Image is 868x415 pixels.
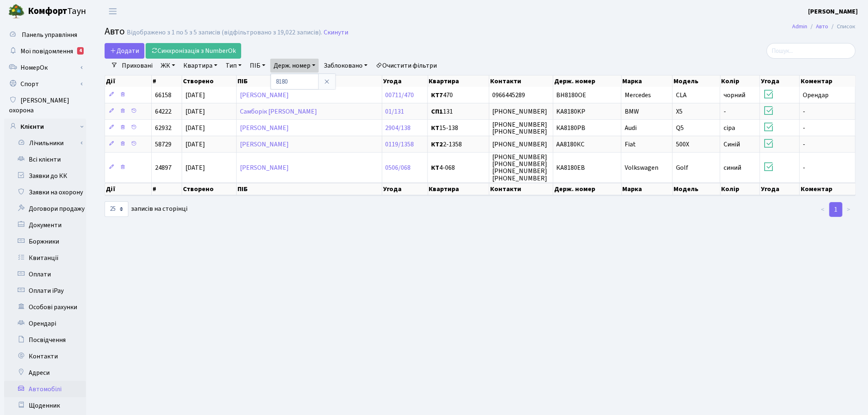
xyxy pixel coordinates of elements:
[428,183,490,195] th: Квартира
[431,125,485,131] span: 15-138
[721,183,761,195] th: Колір
[382,75,428,87] th: Угода
[324,29,348,36] a: Скинути
[721,75,761,87] th: Колір
[493,91,525,100] span: 0966445289
[4,283,86,299] a: Оплати iPay
[103,5,123,18] button: Переключити навігацію
[105,75,152,87] th: Дії
[4,348,86,365] a: Контакти
[4,43,86,59] a: Мої повідомлення4
[4,381,86,397] a: Автомобілі
[185,123,205,132] span: [DATE]
[816,22,829,31] a: Авто
[4,119,86,135] a: Клієнти
[386,140,414,149] a: 0119/1358
[431,108,485,115] span: 131
[4,299,86,315] a: Особові рахунки
[803,91,829,100] span: Орендар
[158,59,178,73] a: ЖК
[622,75,673,87] th: Марка
[119,59,156,73] a: Приховані
[4,315,86,332] a: Орендарі
[625,140,636,149] span: Fiat
[386,163,411,172] a: 0506/068
[676,107,683,116] span: X5
[625,123,637,132] span: Audi
[493,153,548,182] span: [PHONE_NUMBER] [PHONE_NUMBER] [PHONE_NUMBER] [PHONE_NUMBER]
[493,107,548,116] span: [PHONE_NUMBER]
[155,163,171,172] span: 24897
[28,5,67,18] b: Комфорт
[800,75,856,87] th: Коментар
[270,59,319,73] a: Держ. номер
[28,5,86,18] span: Таун
[673,75,720,87] th: Модель
[803,163,806,172] span: -
[676,123,684,132] span: Q5
[4,151,86,168] a: Всі клієнти
[676,91,687,100] span: CLA
[185,140,205,149] span: [DATE]
[4,233,86,250] a: Боржники
[105,201,187,217] label: записів на сторінці
[803,107,806,116] span: -
[9,135,86,151] a: Лічильники
[22,30,77,39] span: Панель управління
[553,183,621,195] th: Держ. номер
[372,59,440,73] a: Очистити фільтри
[155,91,171,100] span: 66158
[625,91,651,100] span: Mercedes
[724,123,735,132] span: сіра
[237,75,382,87] th: ПІБ
[557,140,585,149] span: АА8180КС
[155,140,171,149] span: 58729
[489,75,553,87] th: Контакти
[4,92,86,119] a: [PERSON_NAME] охорона
[431,91,443,100] b: КТ7
[724,163,741,172] span: синий
[760,75,800,87] th: Угода
[557,91,587,100] span: BH8180OE
[780,18,868,35] nav: breadcrumb
[676,140,689,149] span: 500X
[431,164,485,171] span: 4-068
[829,202,843,217] a: 1
[625,107,639,116] span: BMW
[77,47,84,55] div: 4
[240,107,317,116] a: Самборік [PERSON_NAME]
[431,141,485,148] span: 2-1358
[182,75,237,87] th: Створено
[240,91,289,100] a: [PERSON_NAME]
[767,43,856,59] input: Пошук...
[8,3,25,20] img: logo.png
[105,183,152,195] th: Дії
[4,365,86,381] a: Адреси
[240,123,289,132] a: [PERSON_NAME]
[386,123,411,132] a: 2904/138
[4,59,86,76] a: НомерОк
[557,107,586,116] span: KA8180KP
[809,7,858,16] a: [PERSON_NAME]
[110,46,139,55] span: Додати
[673,183,721,195] th: Модель
[240,163,289,172] a: [PERSON_NAME]
[803,123,806,132] span: -
[185,107,205,116] span: [DATE]
[557,163,585,172] span: КА8180ЕВ
[803,140,806,149] span: -
[4,266,86,283] a: Оплати
[431,163,439,172] b: КТ
[431,140,443,149] b: КТ2
[386,107,404,116] a: 01/131
[4,332,86,348] a: Посвідчення
[237,183,382,195] th: ПІБ
[4,250,86,266] a: Квитанції
[386,91,414,100] a: 00711/470
[724,91,745,100] span: чорний
[622,183,673,195] th: Марка
[431,92,485,98] span: 470
[428,75,489,87] th: Квартира
[155,107,171,116] span: 64222
[127,29,322,36] div: Відображено з 1 по 5 з 5 записів (відфільтровано з 19,022 записів).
